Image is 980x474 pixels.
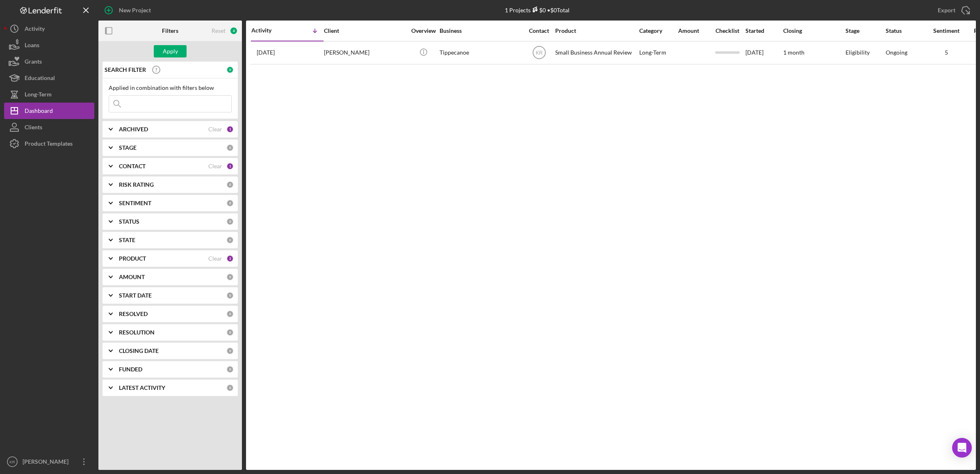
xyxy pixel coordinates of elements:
button: KR[PERSON_NAME] [4,453,94,470]
b: ARCHIVED [119,126,148,133]
b: STAGE [119,144,137,151]
b: SENTIMENT [119,200,151,206]
b: STATE [119,237,135,243]
time: 2025-05-01 22:41 [257,49,275,56]
div: Long-Term [25,86,52,105]
b: PRODUCT [119,255,146,262]
div: Stage [846,27,885,34]
div: 1 [226,126,234,133]
div: Product Templates [25,135,73,154]
button: New Project [98,2,159,18]
div: 0 [226,66,234,73]
time: 1 month [783,49,805,56]
button: Loans [4,37,94,53]
div: Export [938,2,955,18]
div: 0 [226,273,234,281]
b: START DATE [119,292,152,299]
b: CLOSING DATE [119,348,159,354]
div: Started [745,27,782,34]
div: 0 [226,310,234,318]
div: Status [886,27,925,34]
div: Closing [783,27,845,34]
button: Clients [4,119,94,135]
div: Loans [25,37,39,55]
div: Applied in combination with filters below [109,85,232,91]
div: Reset [212,27,226,34]
button: Educational [4,70,94,86]
button: Activity [4,21,94,37]
div: Clear [208,163,222,169]
b: LATEST ACTIVITY [119,385,165,391]
div: Checklist [710,27,745,34]
div: New Project [119,2,151,18]
div: Ongoing [886,49,907,56]
div: 0 [226,366,234,373]
div: Educational [25,70,55,88]
div: Clients [25,119,42,137]
div: 0 [226,292,234,299]
text: KR [536,50,542,56]
div: Contact [524,27,554,34]
div: 0 [226,218,234,225]
div: 0 [226,329,234,336]
div: [PERSON_NAME] [21,453,74,472]
div: Long-Term [639,42,677,64]
b: FUNDED [119,366,142,373]
div: Open Intercom Messenger [952,438,972,458]
div: Client [324,27,406,34]
div: 0 [226,199,234,207]
div: $0 [531,7,546,14]
div: Eligibility [846,42,885,64]
b: AMOUNT [119,274,145,280]
div: Category [639,27,677,34]
div: 0 [226,384,234,392]
text: KR [9,460,15,464]
b: SEARCH FILTER [105,66,146,73]
div: 2 [226,255,234,262]
b: CONTACT [119,163,146,169]
div: Apply [163,45,178,57]
div: Product [555,27,637,34]
div: [PERSON_NAME] [324,42,406,64]
div: Clear [208,126,222,133]
div: Small Business Annual Review [555,42,637,64]
div: 5 [926,49,967,56]
b: RISK RATING [119,181,154,188]
div: 0 [226,236,234,244]
button: Apply [154,45,187,57]
div: Clear [208,255,222,262]
div: Business [440,27,522,34]
div: [DATE] [745,42,782,64]
div: 0 [226,347,234,355]
div: 0 [226,144,234,151]
div: Grants [25,53,42,72]
div: 0 [226,181,234,188]
div: Activity [25,21,45,39]
div: Sentiment [926,27,967,34]
div: Dashboard [25,103,53,121]
b: Filters [162,27,178,34]
button: Product Templates [4,135,94,152]
button: Export [930,2,976,18]
div: 1 Projects • $0 Total [505,7,570,14]
button: Long-Term [4,86,94,103]
div: Amount [678,27,709,34]
div: Overview [408,27,439,34]
button: Dashboard [4,103,94,119]
div: Tippecanoe [440,42,522,64]
div: 1 [226,163,234,170]
b: RESOLVED [119,311,148,317]
b: RESOLUTION [119,329,155,336]
div: Activity [251,27,287,34]
div: 4 [230,27,238,35]
b: STATUS [119,218,139,225]
button: Grants [4,53,94,70]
